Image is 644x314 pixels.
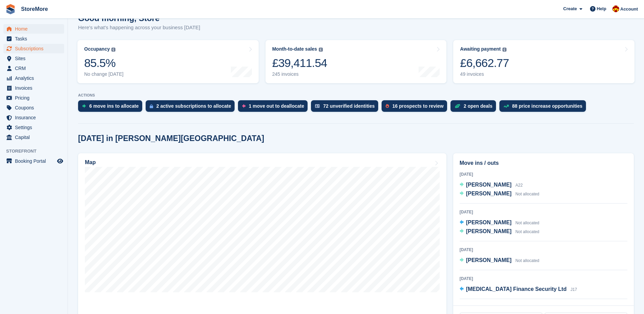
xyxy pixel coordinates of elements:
[5,4,16,14] img: stora-icon-8386f47178a22dfd0bd8f6a31ec36ba5ce8667c1dd55bd0f319d3a0aa187defe.svg
[460,227,539,236] a: [PERSON_NAME] Not allocated
[157,103,231,109] div: 2 active subscriptions to allocate
[515,229,539,234] span: Not allocated
[597,5,606,12] span: Help
[382,100,450,115] a: 16 prospects to review
[3,156,64,166] a: menu
[84,71,124,77] div: No change [DATE]
[499,100,589,115] a: 88 price increase opportunities
[466,257,512,263] span: [PERSON_NAME]
[515,192,539,196] span: Not allocated
[6,148,68,155] span: Storefront
[460,247,627,253] div: [DATE]
[15,73,56,83] span: Analytics
[89,103,139,109] div: 6 move ins to allocate
[466,191,512,196] span: [PERSON_NAME]
[319,48,323,52] img: icon-info-grey-7440780725fd019a000dd9b08b2336e03edf1995a4989e88bcd33f0948082b44.svg
[323,103,375,109] div: 72 unverified identities
[460,159,627,167] h2: Move ins / outs
[460,181,523,190] a: [PERSON_NAME] A22
[15,34,56,43] span: Tasks
[150,104,153,108] img: active_subscription_to_allocate_icon-d502201f5373d7db506a760aba3b589e785aa758c864c3986d89f69b8ff3...
[466,182,512,188] span: [PERSON_NAME]
[502,48,507,52] img: icon-info-grey-7440780725fd019a000dd9b08b2336e03edf1995a4989e88bcd33f0948082b44.svg
[460,209,627,215] div: [DATE]
[15,44,56,53] span: Subscriptions
[15,123,56,132] span: Settings
[111,48,115,52] img: icon-info-grey-7440780725fd019a000dd9b08b2336e03edf1995a4989e88bcd33f0948082b44.svg
[15,133,56,142] span: Capital
[82,104,86,108] img: move_ins_to_allocate_icon-fdf77a2bb77ea45bf5b3d319d69a93e2d87916cf1d5bf7949dd705db3b84f3ca.svg
[272,46,317,52] div: Month-to-date sales
[512,103,583,109] div: 88 price increase opportunities
[265,40,447,83] a: Month-to-date sales £39,411.54 245 invoices
[460,304,627,311] div: [DATE]
[3,113,64,122] a: menu
[272,56,327,70] div: £39,411.54
[570,287,577,292] span: J17
[15,54,56,63] span: Sites
[272,71,327,77] div: 245 invoices
[455,104,460,108] img: deal-1b604bf984904fb50ccaf53a9ad4b4a5d6e5aea283cecdc64d6e3604feb123c2.svg
[84,46,110,52] div: Occupancy
[15,156,56,166] span: Booking Portal
[15,24,56,34] span: Home
[315,104,320,108] img: verify_identity-adf6edd0f0f0b5bbfe63781bf79b02c33cf7c696d77639b501bdc392416b5a36.svg
[15,83,56,93] span: Invoices
[3,24,64,34] a: menu
[503,105,509,108] img: price_increase_opportunities-93ffe204e8149a01c8c9dc8f82e8f89637d9d84a8eef4429ea346261dce0b2c0.svg
[311,100,382,115] a: 72 unverified identities
[78,134,264,143] h2: [DATE] in [PERSON_NAME][GEOGRAPHIC_DATA]
[77,40,259,83] a: Occupancy 85.5% No change [DATE]
[386,104,389,108] img: prospect-51fa495bee0391a8d652442698ab0144808aea92771e9ea1ae160a38d050c398.svg
[84,56,124,70] div: 85.5%
[620,6,638,13] span: Account
[460,56,509,70] div: £6,662.77
[3,123,64,132] a: menu
[3,133,64,142] a: menu
[460,171,627,177] div: [DATE]
[15,113,56,122] span: Insurance
[460,46,501,52] div: Awaiting payment
[460,285,577,294] a: [MEDICAL_DATA] Finance Security Ltd J17
[466,220,512,225] span: [PERSON_NAME]
[392,103,444,109] div: 16 prospects to review
[460,190,539,198] a: [PERSON_NAME] Not allocated
[15,103,56,112] span: Coupons
[466,228,512,234] span: [PERSON_NAME]
[612,5,619,12] img: Store More Team
[3,93,64,103] a: menu
[450,100,499,115] a: 2 open deals
[238,100,311,115] a: 1 move out to deallocate
[3,34,64,43] a: menu
[3,103,64,112] a: menu
[146,100,238,115] a: 2 active subscriptions to allocate
[460,276,627,282] div: [DATE]
[460,256,539,265] a: [PERSON_NAME] Not allocated
[78,93,634,98] p: ACTIONS
[460,219,539,227] a: [PERSON_NAME] Not allocated
[466,286,567,292] span: [MEDICAL_DATA] Finance Security Ltd
[78,100,146,115] a: 6 move ins to allocate
[3,54,64,63] a: menu
[515,258,539,263] span: Not allocated
[78,24,200,32] p: Here's what's happening across your business [DATE]
[249,103,304,109] div: 1 move out to deallocate
[3,44,64,53] a: menu
[242,104,245,108] img: move_outs_to_deallocate_icon-f764333ba52eb49d3ac5e1228854f67142a1ed5810a6f6cc68b1a99e826820c5.svg
[15,64,56,73] span: CRM
[515,183,522,188] span: A22
[563,5,577,12] span: Create
[3,64,64,73] a: menu
[464,103,493,109] div: 2 open deals
[3,83,64,93] a: menu
[56,157,64,165] a: Preview store
[18,3,51,15] a: StoreMore
[453,40,634,83] a: Awaiting payment £6,662.77 49 invoices
[15,93,56,103] span: Pricing
[85,159,96,165] h2: Map
[515,221,539,225] span: Not allocated
[460,71,509,77] div: 49 invoices
[3,73,64,83] a: menu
